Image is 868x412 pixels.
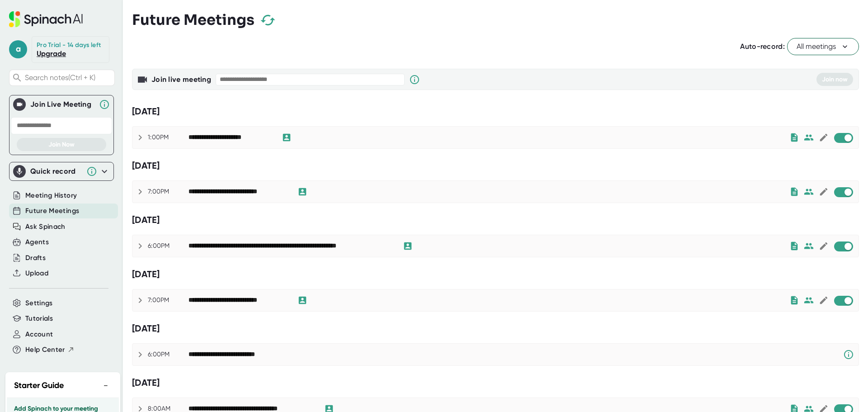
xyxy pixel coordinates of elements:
button: Drafts [25,253,46,263]
div: Quick record [13,162,110,180]
span: All meetings [797,41,849,52]
div: [DATE] [132,323,859,334]
div: [DATE] [132,106,859,117]
div: 7:00PM [148,188,189,196]
button: Join Now [17,138,106,151]
button: Join now [816,73,853,86]
button: All meetings [787,38,859,55]
div: Pro Trial - 14 days left [37,41,101,49]
button: Future Meetings [25,206,79,216]
span: a [9,40,27,58]
div: Join Live Meeting [30,100,94,109]
div: [DATE] [132,160,859,171]
span: Help Center [25,345,65,355]
button: Ask Spinach [25,222,66,232]
button: Help Center [25,345,75,355]
span: Join Now [48,141,75,148]
button: Tutorials [25,313,53,324]
button: Account [25,329,53,340]
div: 1:00PM [148,133,189,142]
h2: Starter Guide [14,379,64,392]
div: 7:00PM [148,296,189,304]
div: Quick record [30,167,82,176]
h3: Future Meetings [132,11,255,28]
button: Upload [25,268,48,279]
a: Upgrade [37,49,66,58]
div: [DATE] [132,269,859,280]
div: [DATE] [132,214,859,226]
div: Join Live MeetingJoin Live Meeting [13,95,110,114]
span: Search notes (Ctrl + K) [25,73,112,82]
button: Settings [25,298,53,308]
img: Join Live Meeting [15,100,24,109]
button: Meeting History [25,190,77,201]
svg: Spinach requires a video conference link. [843,349,854,360]
span: Auto-record: [740,42,785,51]
b: Join live meeting [151,75,211,84]
button: − [100,379,112,392]
span: Join now [822,76,848,83]
div: [DATE] [132,377,859,388]
div: 6:00PM [148,242,189,250]
div: 6:00PM [148,350,189,359]
button: Agents [25,237,49,247]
